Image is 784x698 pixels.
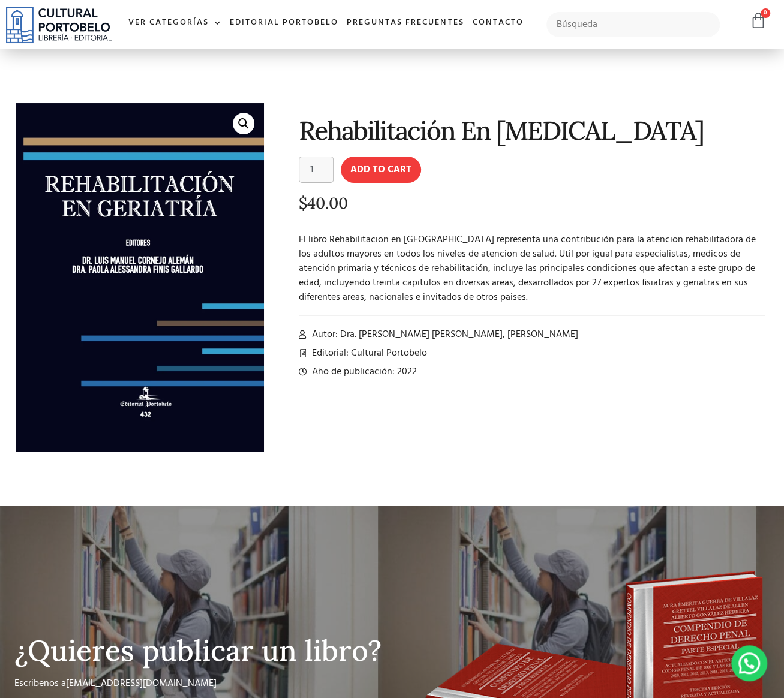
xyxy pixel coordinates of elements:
[546,12,720,37] input: Búsqueda
[309,327,578,342] span: Autor: Dra. [PERSON_NAME] [PERSON_NAME], [PERSON_NAME]
[750,12,767,29] a: 0
[341,157,421,183] button: Add to cart
[299,233,765,305] p: El libro Rehabilitacion en [GEOGRAPHIC_DATA] representa una contribución para la atencion rehabil...
[309,346,427,360] span: Editorial: Cultural Portobelo
[66,676,217,691] a: [EMAIL_ADDRESS][DOMAIN_NAME]
[14,635,386,667] h2: ¿Quieres publicar un libro?
[124,10,226,36] a: Ver Categorías
[226,10,343,36] a: Editorial Portobelo
[343,10,468,36] a: Preguntas frecuentes
[299,193,307,213] span: $
[309,365,417,379] span: Año de publicación: 2022
[299,193,348,213] bdi: 40.00
[299,157,334,183] input: Product quantity
[233,113,254,134] a: 🔍
[299,116,765,145] h1: Rehabilitación En [MEDICAL_DATA]
[761,8,770,18] span: 0
[731,645,767,681] div: Contactar por WhatsApp
[468,10,527,36] a: Contacto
